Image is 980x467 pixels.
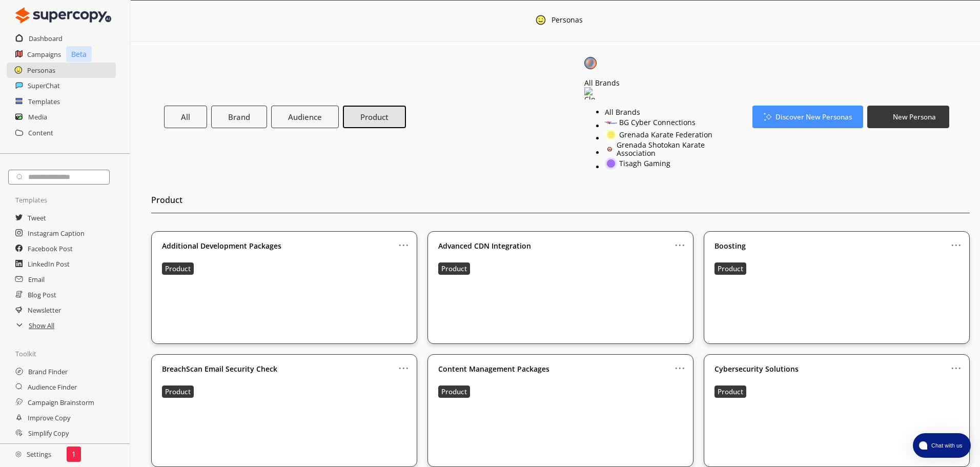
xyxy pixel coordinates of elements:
[28,410,70,425] a: Improve Copy
[28,109,47,125] a: Media
[27,63,55,78] a: Personas
[775,112,852,121] b: Discover New Personas
[72,450,76,458] p: 1
[162,262,194,275] button: Product
[162,242,281,250] b: Additional Development Packages
[29,318,54,333] a: Show All
[951,360,962,368] a: ...
[714,242,746,250] b: Boosting
[28,125,53,140] a: Content
[438,242,531,250] b: Advanced CDN Integration
[913,433,971,458] button: atlas-launcher
[398,360,409,368] a: ...
[605,157,617,170] img: Close
[165,387,191,396] b: Product
[675,237,685,245] a: ...
[605,129,617,141] img: Close
[605,143,615,155] img: Close
[438,365,549,373] b: Content Management Packages
[617,141,720,157] div: Grenada Shotokan Karate Association
[28,287,56,302] a: Blog Post
[441,387,467,396] b: Product
[28,441,68,456] a: Expand Copy
[343,106,406,128] button: Product
[28,272,45,287] a: Email
[438,385,470,398] button: Product
[605,108,748,116] div: All Brands
[228,112,250,122] b: Brand
[28,425,69,441] a: Simplify Copy
[181,112,190,122] b: All
[714,385,746,398] button: Product
[66,46,92,62] p: Beta
[398,237,409,245] a: ...
[15,451,22,457] img: Close
[584,57,597,69] img: Close
[714,365,799,373] b: Cybersecurity Solutions
[288,112,322,122] b: Audience
[605,116,617,129] img: Close
[28,241,73,256] a: Facebook Post
[714,262,746,275] button: Product
[28,226,85,241] a: Instagram Caption
[15,5,111,26] img: Close
[164,106,207,128] button: All
[927,441,965,450] span: Chat with us
[28,256,70,272] a: LinkedIn Post
[619,159,670,168] div: Tisagh Gaming
[438,262,470,275] button: Product
[752,106,864,128] button: Discover New Personas
[162,385,194,398] button: Product
[619,118,696,127] div: BG Cyber Connections
[552,16,583,27] div: Personas
[893,112,936,121] b: New Persona
[535,14,546,26] img: Close
[718,264,743,273] b: Product
[441,264,467,273] b: Product
[584,87,597,99] img: Close
[675,360,685,368] a: ...
[28,379,77,395] a: Audience Finder
[271,106,339,128] button: Audience
[584,79,748,87] div: All Brands
[28,78,60,93] a: SuperChat
[29,31,63,46] a: Dashboard
[28,364,68,379] a: Brand Finder
[28,94,60,109] a: Templates
[162,365,277,373] b: BreachScan Email Security Check
[28,395,94,410] a: Campaign Brainstorm
[28,210,46,226] a: Tweet
[211,106,267,128] button: Brand
[151,192,970,213] h2: Product
[867,106,949,128] button: New Persona
[360,112,389,122] b: Product
[28,302,61,318] a: Newsletter
[619,131,712,139] div: Grenada Karate Federation
[718,387,743,396] b: Product
[951,237,962,245] a: ...
[165,264,191,273] b: Product
[27,47,61,62] a: Campaigns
